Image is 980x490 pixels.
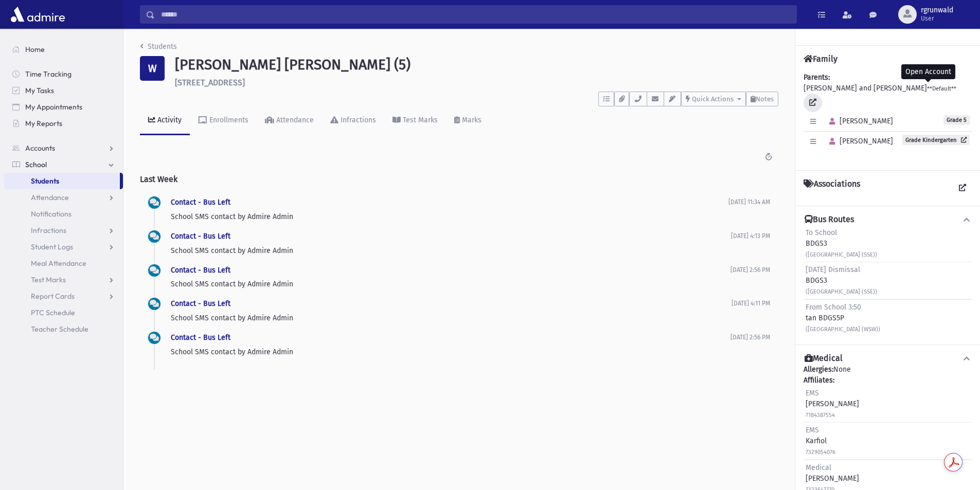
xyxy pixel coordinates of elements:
[4,189,123,206] a: Attendance
[692,95,734,103] span: Quick Actions
[8,4,67,25] img: AdmirePro
[4,304,123,321] a: PTC Schedule
[401,116,438,124] div: Test Marks
[732,300,770,307] span: [DATE] 4:11 PM
[4,156,123,173] a: School
[190,106,257,135] a: Enrollments
[731,232,770,240] span: [DATE] 4:13 PM
[4,115,123,132] a: My Reports
[806,388,859,420] div: [PERSON_NAME]
[25,119,62,128] span: My Reports
[806,389,819,397] span: EMS
[140,166,778,192] h2: Last Week
[806,426,819,434] span: EMS
[25,143,55,153] span: Accounts
[730,334,770,341] span: [DATE] 2:56 PM
[943,115,970,125] span: Grade 5
[804,353,972,364] button: Medical
[953,179,972,197] a: View all Associations
[171,232,230,241] a: Contact - Bus Left
[806,302,880,334] div: tan BDGS5P
[806,265,860,274] span: [DATE] Dismissal
[31,176,59,186] span: Students
[446,106,490,135] a: Marks
[921,14,953,23] span: User
[804,72,972,162] div: [PERSON_NAME] and [PERSON_NAME]
[806,228,837,237] span: To School
[25,45,45,54] span: Home
[902,135,970,145] a: Grade Kindergarten
[806,303,861,312] span: From School 3:50
[804,179,860,197] h4: Associations
[4,288,123,304] a: Report Cards
[175,78,778,87] h6: [STREET_ADDRESS]
[804,365,833,374] b: Allergies:
[25,69,72,79] span: Time Tracking
[4,41,123,58] a: Home
[31,292,75,301] span: Report Cards
[25,102,82,112] span: My Appointments
[806,326,880,333] small: ([GEOGRAPHIC_DATA] (WSW))
[4,173,120,189] a: Students
[804,214,972,225] button: Bus Routes
[825,117,893,125] span: [PERSON_NAME]
[825,137,893,146] span: [PERSON_NAME]
[31,275,66,284] span: Test Marks
[806,251,877,258] small: ([GEOGRAPHIC_DATA] (SSE))
[730,266,770,274] span: [DATE] 2:56 PM
[274,116,314,124] div: Attendance
[171,333,230,342] a: Contact - Bus Left
[806,412,835,419] small: 7184387554
[4,66,123,82] a: Time Tracking
[25,86,54,95] span: My Tasks
[155,116,182,124] div: Activity
[746,92,778,106] button: Notes
[806,264,877,297] div: BDGS3
[171,279,730,289] p: School SMS contact by Admire Admin
[681,92,746,106] button: Quick Actions
[4,82,123,99] a: My Tasks
[171,245,731,256] p: School SMS contact by Admire Admin
[140,106,190,135] a: Activity
[155,5,796,24] input: Search
[140,41,177,56] nav: breadcrumb
[31,226,66,235] span: Infractions
[806,227,877,260] div: BDGS3
[338,116,376,124] div: Infractions
[4,271,123,288] a: Test Marks
[804,73,830,82] b: Parents:
[4,321,123,337] a: Teacher Schedule
[804,54,838,64] h4: Family
[322,106,384,135] a: Infractions
[4,140,123,156] a: Accounts
[171,211,728,222] p: School SMS contact by Admire Admin
[175,56,778,74] h1: [PERSON_NAME] [PERSON_NAME] (5)
[171,198,230,207] a: Contact - Bus Left
[4,222,123,239] a: Infractions
[25,160,47,169] span: School
[805,214,854,225] h4: Bus Routes
[31,242,73,251] span: Student Logs
[4,239,123,255] a: Student Logs
[921,6,953,14] span: rgrunwald
[756,95,774,103] span: Notes
[4,206,123,222] a: Notifications
[140,56,165,81] div: W
[171,299,230,308] a: Contact - Bus Left
[31,193,69,202] span: Attendance
[140,42,177,51] a: Students
[901,64,955,79] div: Open Account
[384,106,446,135] a: Test Marks
[207,116,248,124] div: Enrollments
[31,324,88,334] span: Teacher Schedule
[806,288,877,295] small: ([GEOGRAPHIC_DATA] (SSE))
[804,376,834,385] b: Affiliates:
[31,259,86,268] span: Meal Attendance
[31,308,75,317] span: PTC Schedule
[171,313,732,323] p: School SMS contact by Admire Admin
[728,198,770,206] span: [DATE] 11:34 AM
[806,449,835,456] small: 7329054076
[257,106,322,135] a: Attendance
[171,266,230,275] a: Contact - Bus Left
[4,255,123,271] a: Meal Attendance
